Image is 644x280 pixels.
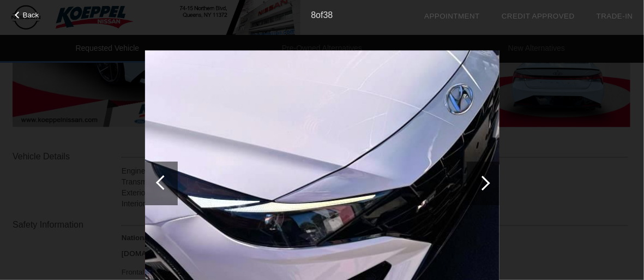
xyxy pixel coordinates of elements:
a: Appointment [424,12,480,20]
span: 8 [311,10,316,20]
a: Credit Approved [502,12,575,20]
span: 38 [323,10,333,20]
span: Back [23,11,39,19]
a: Trade-In [597,12,633,20]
